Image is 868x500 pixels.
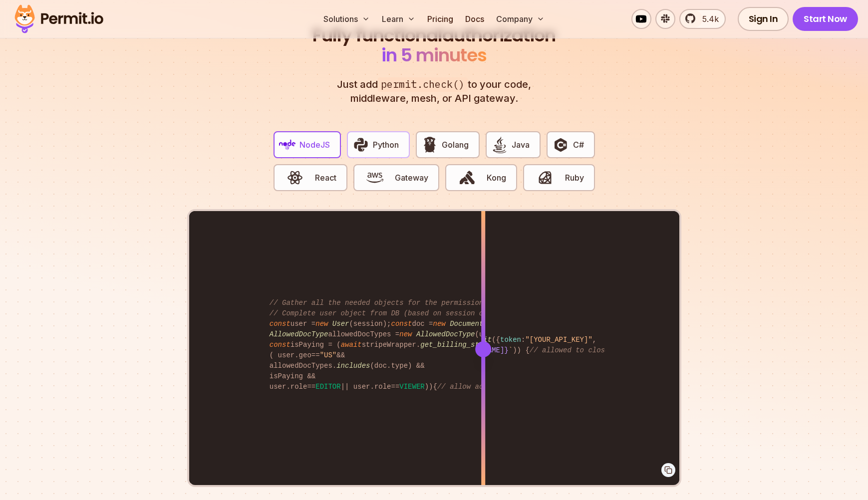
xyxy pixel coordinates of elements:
[500,336,521,344] span: token
[491,136,508,153] img: Java
[537,169,554,186] img: Ruby
[270,299,509,307] span: // Gather all the needed objects for the permission check
[374,383,391,391] span: role
[373,139,399,151] span: Python
[450,320,483,328] span: Document
[381,42,487,68] span: in 5 minutes
[263,290,605,400] code: user = (session); doc = ( , , session. ); allowedDocTypes = (user. ); isPaying = ( stripeWrapper....
[326,77,542,105] p: Just add to your code, middleware, mesh, or API gateway.
[738,7,789,31] a: Sign In
[395,172,428,184] span: Gateway
[270,320,290,328] span: const
[433,320,446,328] span: new
[270,309,601,317] span: // Complete user object from DB (based on session object, only 3 DB queries...)
[299,139,330,151] span: NodeJS
[310,25,558,65] h2: authorization
[391,362,408,370] span: type
[487,172,506,184] span: Kong
[332,320,349,328] span: User
[315,320,328,328] span: new
[10,2,108,36] img: Permit logo
[437,383,500,391] span: // allow access
[315,383,340,391] span: EDITOR
[679,9,726,29] a: 5.4k
[696,13,719,25] span: 5.4k
[459,169,476,186] img: Kong
[420,341,496,349] span: get_billing_status
[341,341,362,349] span: await
[552,136,569,153] img: C#
[530,346,634,354] span: // allowed to close issue
[336,362,370,370] span: includes
[423,9,457,29] a: Pricing
[270,341,290,349] span: const
[793,7,858,31] a: Start Now
[525,336,592,344] span: "[YOUR_API_KEY]"
[279,136,296,153] img: NodeJS
[378,9,419,29] button: Learn
[290,383,307,391] span: role
[299,351,311,359] span: geo
[442,139,469,151] span: Golang
[366,169,383,186] img: Gateway
[416,330,475,338] span: AllowedDocType
[512,139,530,151] span: Java
[399,383,424,391] span: VIEWER
[565,172,584,184] span: Ruby
[399,330,412,338] span: new
[461,9,488,29] a: Docs
[421,136,438,153] img: Golang
[319,9,374,29] button: Solutions
[492,9,549,29] button: Company
[320,351,337,359] span: "US"
[378,77,468,92] span: permit.check()
[573,139,584,151] span: C#
[312,25,442,45] span: Fully functional
[270,330,328,338] span: AllowedDocType
[352,136,369,153] img: Python
[391,320,412,328] span: const
[315,172,336,184] span: React
[287,169,303,186] img: React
